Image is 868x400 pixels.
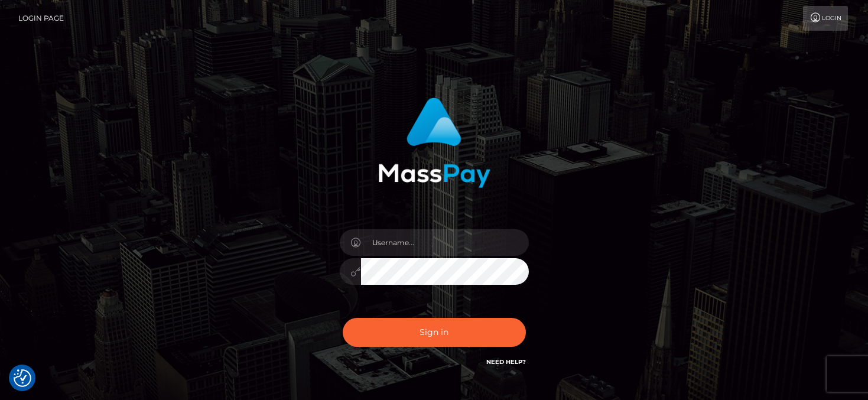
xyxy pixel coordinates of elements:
img: Revisit consent button [14,369,31,387]
button: Sign in [343,318,526,347]
img: MassPay Login [378,97,490,188]
input: Username... [361,229,529,256]
a: Login [803,6,848,31]
a: Need Help? [486,358,526,366]
a: Login Page [18,6,64,31]
button: Consent Preferences [14,369,31,387]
